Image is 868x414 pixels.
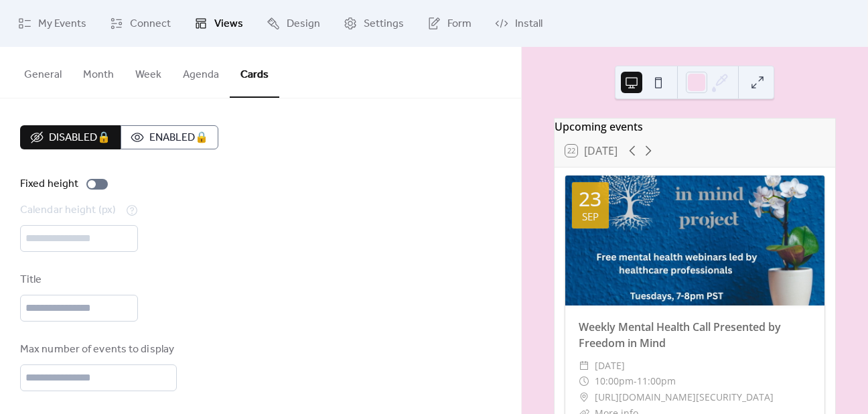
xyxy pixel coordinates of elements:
span: [DATE] [595,358,625,374]
div: Upcoming events [555,119,835,135]
div: ​ [579,389,589,405]
a: Install [485,5,553,42]
button: Cards [230,47,279,98]
span: 10:00pm [595,373,634,389]
button: Week [125,47,172,96]
button: Agenda [172,47,230,96]
span: Views [214,16,243,32]
div: Sep [582,212,599,222]
div: Title [20,272,135,288]
span: Settings [364,16,404,32]
div: Max number of events to display [20,342,174,358]
button: General [13,47,72,96]
span: 11:00pm [637,373,676,389]
div: 23 [579,189,601,209]
div: ​ [579,373,589,389]
a: Weekly Mental Health Call Presented by Freedom in Mind [579,320,781,350]
span: - [634,373,637,389]
div: ​ [579,358,589,374]
span: Form [447,16,472,32]
span: Connect [130,16,171,32]
span: Design [287,16,320,32]
a: My Events [8,5,96,42]
span: My Events [38,16,86,32]
span: [URL][DOMAIN_NAME][SECURITY_DATA] [595,389,774,405]
a: Connect [100,5,181,42]
div: Fixed height [20,176,78,192]
a: Form [417,5,482,42]
a: Design [257,5,330,42]
span: Install [515,16,542,32]
button: Month [72,47,125,96]
a: Views [184,5,253,42]
a: Settings [334,5,414,42]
